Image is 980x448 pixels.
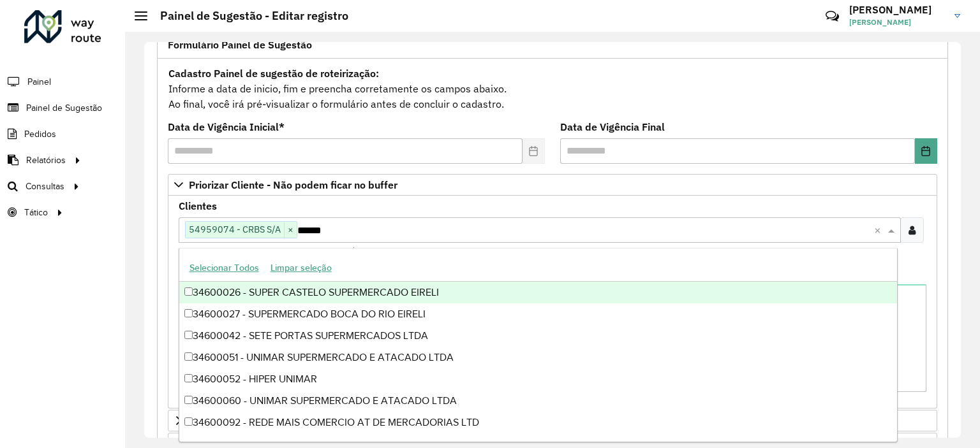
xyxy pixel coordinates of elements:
[849,4,945,16] h3: [PERSON_NAME]
[179,248,898,442] ng-dropdown-panel: Options list
[179,325,897,347] div: 34600042 - SETE PORTAS SUPERMERCADOS LTDA
[265,258,338,278] button: Limpar seleção
[168,196,937,408] div: Priorizar Cliente - Não podem ficar no buffer
[27,75,51,89] span: Painel
[168,40,312,50] span: Formulário Painel de Sugestão
[560,119,665,134] label: Data de Vigência Final
[186,222,284,237] span: 54959074 - CRBS S/A
[26,101,102,115] span: Painel de Sugestão
[24,127,56,141] span: Pedidos
[179,412,897,433] div: 34600092 - REDE MAIS COMERCIO AT DE MERCADORIAS LTD
[24,206,48,219] span: Tático
[168,67,379,80] strong: Cadastro Painel de sugestão de roteirização:
[184,258,265,278] button: Selecionar Todos
[168,410,937,431] a: Preservar Cliente - Devem ficar no buffer, não roteirizar
[179,282,897,303] div: 34600026 - SUPER CASTELO SUPERMERCADO EIRELI
[284,222,297,238] span: ×
[179,390,897,412] div: 34600060 - UNIMAR SUPERMERCADO E ATACADO LTDA
[168,174,937,196] a: Priorizar Cliente - Não podem ficar no buffer
[819,3,846,30] a: Contato Rápido
[179,303,897,325] div: 34600027 - SUPERMERCADO BOCA DO RIO EIRELI
[179,245,411,257] small: Clientes que não podem ficar no Buffer – Máximo 50 PDVS
[179,368,897,390] div: 34600052 - HIPER UNIMAR
[179,347,897,368] div: 34600051 - UNIMAR SUPERMERCADO E ATACADO LTDA
[874,222,885,238] span: Clear all
[26,180,64,193] span: Consultas
[915,138,937,164] button: Choose Date
[849,17,945,28] span: [PERSON_NAME]
[179,198,217,213] label: Clientes
[189,180,397,190] span: Priorizar Cliente - Não podem ficar no buffer
[147,9,348,23] h2: Painel de Sugestão - Editar registro
[168,119,285,134] label: Data de Vigência Inicial
[168,65,937,112] div: Informe a data de inicio, fim e preencha corretamente os campos abaixo. Ao final, você irá pré-vi...
[26,154,66,167] span: Relatórios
